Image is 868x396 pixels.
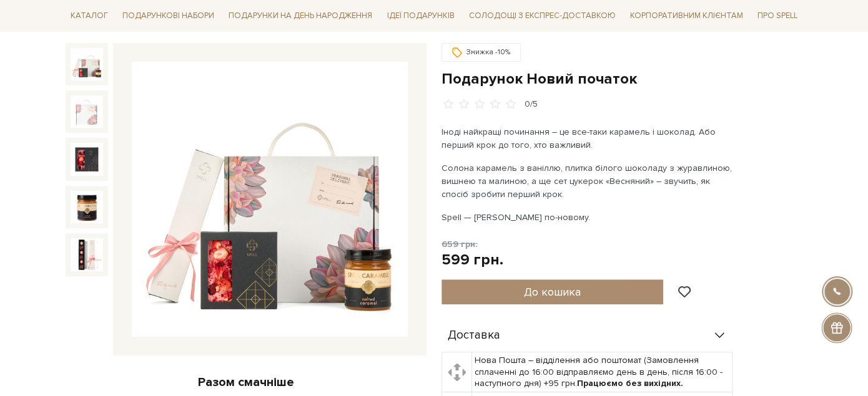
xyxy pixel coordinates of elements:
div: Разом смачніше [66,374,427,390]
div: 0/5 [525,99,538,110]
button: До кошика [441,279,663,304]
span: Доставка [448,330,500,341]
b: Працюємо без вихідних. [577,378,683,389]
a: Подарунки на День народження [224,6,377,26]
a: Корпоративним клієнтам [625,6,748,26]
div: 599 грн. [441,250,503,269]
a: Солодощі з експрес-доставкою [464,5,621,26]
img: Подарунок Новий початок [71,238,103,271]
a: Ідеї подарунків [382,6,459,26]
p: Spell — [PERSON_NAME] по-новому. [441,211,734,224]
img: Подарунок Новий початок [71,191,103,223]
img: Подарунок Новий початок [71,143,103,175]
img: Подарунок Новий початок [71,48,103,80]
p: Солона карамель з ваніллю, плитка білого шоколаду з журавлиною, вишнею та малиною, а ще сет цукер... [441,162,734,201]
img: Подарунок Новий початок [132,62,408,337]
h1: Подарунок Новий початок [441,69,802,89]
span: До кошика [524,285,581,299]
p: Іноді найкращі починання – це все-таки карамель і шоколад. Або перший крок до того, хто важливий. [441,125,734,152]
a: Про Spell [752,6,802,26]
td: Нова Пошта – відділення або поштомат (Замовлення сплаченні до 16:00 відправляємо день в день, піс... [472,352,732,392]
a: Подарункові набори [117,6,219,26]
span: 659 грн. [441,239,478,249]
img: Подарунок Новий початок [71,95,103,128]
div: Знижка -10% [441,43,521,62]
a: Каталог [66,6,113,26]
